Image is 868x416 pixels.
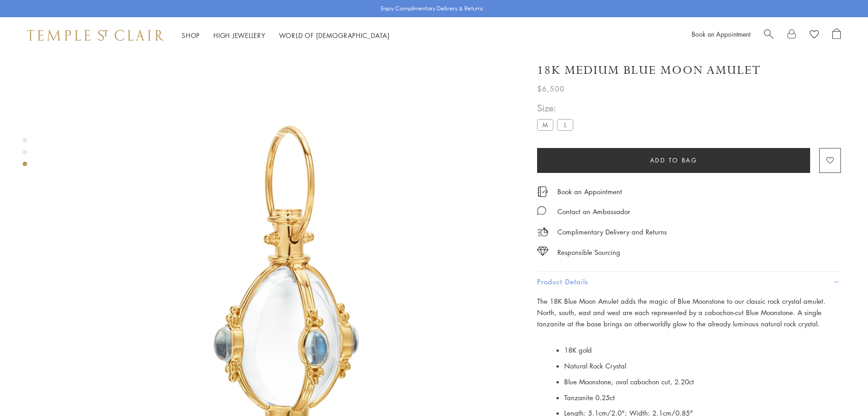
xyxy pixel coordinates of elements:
a: Book an Appointment [692,29,750,38]
span: Size: [537,100,577,115]
p: Enjoy Complimentary Delivery & Returns [381,4,483,13]
nav: Main navigation [182,30,390,41]
a: Search [764,29,774,42]
img: icon_delivery.svg [537,226,548,238]
div: Contact an Ambassador [557,206,630,217]
button: Product Details [537,272,841,292]
h1: 18K Medium Blue Moon Amulet [537,62,761,78]
img: icon_sourcing.svg [537,247,548,256]
div: Product gallery navigation [23,136,27,173]
p: The 18K Blue Moon Amulet adds the magic of Blue Moonstone to our classic rock crystal amulet. Nor... [537,296,841,329]
a: High JewelleryHigh Jewellery [213,31,265,40]
img: MessageIcon-01_2.svg [537,206,546,215]
div: Responsible Sourcing [557,247,620,258]
li: 18K gold [564,342,841,358]
li: Tanzanite 0.25ct [564,390,841,406]
label: M [537,119,553,130]
a: Open Shopping Bag [832,29,841,42]
a: Book an Appointment [557,186,622,196]
span: $6,500 [537,83,565,95]
span: Add to bag [650,155,698,165]
a: World of [DEMOGRAPHIC_DATA]World of [DEMOGRAPHIC_DATA] [279,31,390,40]
li: Blue Moonstone, oval cabochon cut, 2.20ct [564,374,841,390]
iframe: Gorgias live chat messenger [823,373,859,407]
a: View Wishlist [810,29,819,42]
img: icon_appointment.svg [537,186,548,197]
img: Temple St. Clair [27,30,164,41]
button: Add to bag [537,148,810,173]
a: ShopShop [182,31,200,40]
label: L [557,119,573,130]
li: Natural Rock Crystal [564,358,841,374]
p: Complimentary Delivery and Returns [557,226,667,238]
